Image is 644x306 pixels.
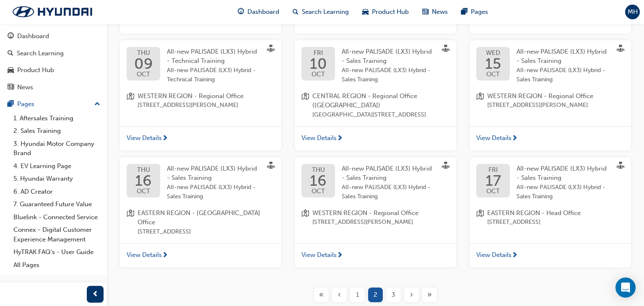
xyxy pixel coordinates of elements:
a: View Details [295,126,456,150]
span: sessionType_FACE_TO_FACE-icon [442,45,449,54]
span: guage-icon [238,7,244,17]
span: car-icon [8,67,14,74]
span: guage-icon [8,33,14,40]
span: pages-icon [461,7,467,17]
a: 1. Aftersales Training [10,112,104,125]
button: THU09OCTAll-new PALISADE (LX3) Hybrid - Technical TrainingAll-new PALISADE (LX3) Hybrid - Technic... [120,40,281,150]
span: prev-icon [92,289,99,300]
button: Next page [402,288,421,302]
span: View Details [476,133,512,143]
span: next-icon [512,252,518,259]
div: News [17,83,33,92]
a: Trak [4,3,101,21]
a: FRI10OCTAll-new PALISADE (LX3) Hybrid - Sales TrainingAll-new PALISADE (LX3) Hybrid - Sales Training [301,47,449,85]
span: [STREET_ADDRESS] [138,227,275,237]
span: 09 [134,56,153,71]
span: car-icon [362,7,369,17]
span: [STREET_ADDRESS][PERSON_NAME] [487,101,593,110]
a: location-iconWESTERN REGION - Regional Office[STREET_ADDRESS][PERSON_NAME] [476,91,624,110]
span: Product Hub [372,7,409,17]
span: All-new PALISADE (LX3) Hybrid - Sales Training [167,183,261,202]
span: FRI [486,167,501,173]
a: HyTRAK FAQ's - User Guide [10,246,104,259]
span: View Details [127,133,162,143]
button: MH [625,5,640,19]
span: next-icon [162,135,168,143]
span: next-icon [337,252,343,259]
span: [STREET_ADDRESS] [487,218,581,227]
span: 16 [135,173,152,188]
a: location-iconWESTERN REGION - Regional Office[STREET_ADDRESS][PERSON_NAME] [127,91,275,110]
span: 1 [356,290,359,300]
div: Search Learning [17,49,64,58]
span: THU [135,167,152,173]
span: FRI [310,50,327,56]
a: 7. Guaranteed Future Value [10,198,104,211]
a: news-iconNews [415,3,454,21]
a: All Pages [10,259,104,272]
span: All-new PALISADE (LX3) Hybrid - Sales Training [517,165,607,182]
button: FRI17OCTAll-new PALISADE (LX3) Hybrid - Sales TrainingAll-new PALISADE (LX3) Hybrid - Sales Train... [470,157,631,267]
a: THU09OCTAll-new PALISADE (LX3) Hybrid - Technical TrainingAll-new PALISADE (LX3) Hybrid - Technic... [127,47,275,85]
span: 16 [310,173,327,188]
a: location-iconCENTRAL REGION - Regional Office ([GEOGRAPHIC_DATA])[GEOGRAPHIC_DATA][STREET_ADDRESS] [301,91,449,120]
a: location-iconEASTERN REGION - [GEOGRAPHIC_DATA] Office[STREET_ADDRESS] [127,208,275,237]
span: 10 [310,56,327,71]
div: Product Hub [17,65,54,75]
span: sessionType_FACE_TO_FACE-icon [442,162,449,171]
a: View Details [120,243,281,267]
a: FRI17OCTAll-new PALISADE (LX3) Hybrid - Sales TrainingAll-new PALISADE (LX3) Hybrid - Sales Training [476,164,624,202]
span: news-icon [422,7,428,17]
span: search-icon [8,50,13,57]
a: 4. EV Learning Page [10,160,104,173]
span: View Details [127,250,162,260]
span: View Details [301,133,337,143]
button: THU16OCTAll-new PALISADE (LX3) Hybrid - Sales TrainingAll-new PALISADE (LX3) Hybrid - Sales Train... [120,157,281,267]
a: 3. Hyundai Motor Company Brand [10,137,104,160]
span: news-icon [8,84,14,91]
span: location-icon [301,208,309,227]
span: Pages [471,7,488,17]
button: Last page [421,288,439,302]
span: sessionType_FACE_TO_FACE-icon [267,45,275,54]
a: Connex - Digital Customer Experience Management [10,223,104,246]
span: search-icon [293,7,299,17]
button: THU16OCTAll-new PALISADE (LX3) Hybrid - Sales TrainingAll-new PALISADE (LX3) Hybrid - Sales Train... [295,157,456,267]
a: News [3,80,104,95]
span: ‹ [338,290,341,300]
span: View Details [476,250,512,260]
span: location-icon [127,91,134,110]
span: 2 [374,290,377,300]
a: car-iconProduct Hub [356,3,415,21]
span: All-new PALISADE (LX3) Hybrid - Technical Training [167,66,261,85]
span: OCT [135,188,152,194]
span: THU [310,167,327,173]
span: › [410,290,413,300]
a: Bluelink - Connected Service [10,211,104,224]
div: Dashboard [17,31,49,41]
a: WED15OCTAll-new PALISADE (LX3) Hybrid - Sales TrainingAll-new PALISADE (LX3) Hybrid - Sales Training [476,47,624,85]
a: Search Learning [3,46,104,61]
span: 3 [392,290,395,300]
button: Pages [3,96,104,112]
span: EASTERN REGION - Head Office [487,208,581,218]
span: 17 [486,173,501,188]
span: All-new PALISADE (LX3) Hybrid - Sales Training [342,183,436,202]
a: View Details [120,126,281,150]
span: [GEOGRAPHIC_DATA][STREET_ADDRESS] [312,110,449,120]
span: OCT [310,188,327,194]
a: View Details [470,126,631,150]
span: MH [628,7,638,17]
a: 5. Hyundai Warranty [10,172,104,185]
button: Page 1 [348,288,366,302]
button: DashboardSearch LearningProduct HubNews [3,27,104,96]
button: Previous page [330,288,348,302]
span: All-new PALISADE (LX3) Hybrid - Sales Training [342,66,436,85]
a: location-iconEASTERN REGION - Head Office[STREET_ADDRESS] [476,208,624,227]
span: next-icon [337,135,343,143]
span: THU [134,50,153,56]
button: Page 3 [384,288,402,302]
a: location-iconWESTERN REGION - Regional Office[STREET_ADDRESS][PERSON_NAME] [301,208,449,227]
span: All-new PALISADE (LX3) Hybrid - Sales Training [342,48,432,65]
